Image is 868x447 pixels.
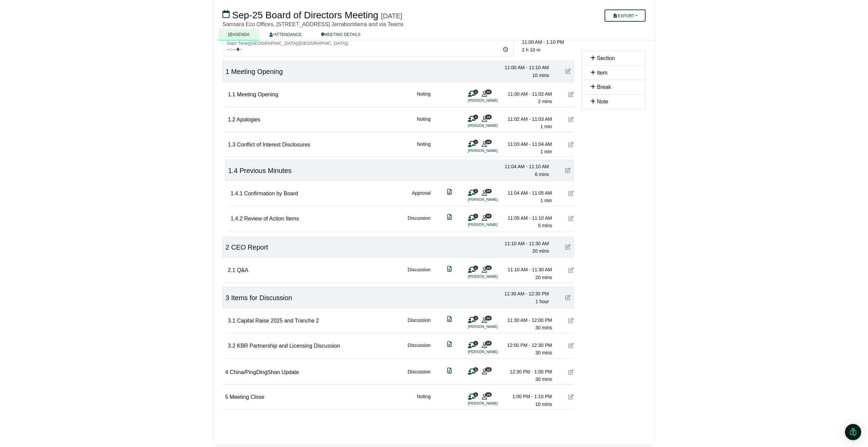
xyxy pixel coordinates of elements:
[505,393,552,400] div: 1:00 PM - 1:10 PM
[237,117,260,122] span: Apologies
[231,294,292,302] span: Items for Discussion
[535,172,549,177] span: 6 mins
[468,98,519,103] li: [PERSON_NAME]
[228,92,235,97] span: 1.1
[485,392,492,397] span: 18
[501,163,549,170] div: 11:04 AM - 11:10 AM
[228,117,235,122] span: 1.2
[417,393,431,408] div: Noting
[311,28,370,40] a: MEETING DETAILS
[468,123,519,129] li: [PERSON_NAME]
[244,191,298,196] span: Confirmation by Board
[381,12,402,20] div: [DATE]
[225,394,228,400] span: 5
[468,274,519,279] li: [PERSON_NAME]
[468,349,519,355] li: [PERSON_NAME]
[230,394,264,400] span: Meeting Close
[485,266,492,270] span: 18
[228,142,235,148] span: 1.3
[473,367,478,372] span: 0
[417,90,431,105] div: Noting
[225,369,228,375] span: 4
[417,115,431,131] div: Noting
[259,28,311,40] a: ATTENDANCE
[532,73,549,78] span: 10 mins
[244,216,299,221] span: Review of Action Items
[473,90,478,94] span: 1
[473,316,478,320] span: 1
[485,115,492,119] span: 18
[540,198,552,203] span: 1 min
[408,368,431,383] div: Discussion
[230,369,299,375] span: China/PingDingShan Update
[468,324,519,330] li: [PERSON_NAME]
[232,10,378,20] span: Sep-25 Board of Directors Meeting
[485,189,492,193] span: 18
[597,70,607,76] span: Item
[231,216,243,221] span: 1.4.2
[505,140,552,148] div: 11:03 AM - 11:04 AM
[485,90,492,94] span: 18
[501,64,549,71] div: 11:00 AM - 11:10 AM
[473,214,478,218] span: 1
[535,325,552,330] span: 30 mins
[228,318,235,324] span: 3.1
[473,115,478,119] span: 1
[473,341,478,345] span: 1
[540,149,552,154] span: 1 min
[540,124,552,129] span: 1 min
[505,90,552,98] div: 11:00 AM - 11:02 AM
[228,343,235,349] span: 3.2
[412,189,431,205] div: Approval
[468,401,519,406] li: [PERSON_NAME]
[218,28,259,40] a: AGENDA
[225,68,229,75] span: 1
[845,424,861,440] div: Open Intercom Messenger
[535,275,552,280] span: 20 mins
[535,299,549,304] span: 1 hour
[505,214,552,222] div: 11:05 AM - 11:10 AM
[505,266,552,273] div: 11:10 AM - 11:30 AM
[225,244,229,251] span: 2
[473,266,478,270] span: 1
[485,316,492,320] span: 19
[505,342,552,349] div: 12:00 PM - 12:30 PM
[485,140,492,144] span: 18
[237,142,310,148] span: Conflict of Interest Disclosures
[535,376,552,382] span: 30 mins
[473,140,478,144] span: 1
[237,318,319,324] span: Capital Raise 2025 and Tranche 2
[228,167,238,174] span: 1.4
[538,223,552,228] span: 5 mins
[597,55,615,61] span: Section
[408,266,431,281] div: Discussion
[468,222,519,228] li: [PERSON_NAME]
[225,294,229,302] span: 3
[485,367,492,372] span: 18
[535,402,552,407] span: 10 mins
[485,341,492,345] span: 19
[468,148,519,154] li: [PERSON_NAME]
[237,267,249,273] span: Q&A
[505,316,552,324] div: 11:30 AM - 12:00 PM
[237,92,278,97] span: Meeting Opening
[505,189,552,197] div: 11:04 AM - 11:05 AM
[228,267,235,273] span: 2.1
[417,140,431,156] div: Noting
[231,191,243,196] span: 1.4.1
[468,197,519,202] li: [PERSON_NAME]
[605,9,646,22] button: Export
[522,38,574,46] div: 11:00 AM - 1:10 PM
[231,68,283,75] span: Meeting Opening
[505,368,552,375] div: 12:30 PM - 1:00 PM
[473,392,478,397] span: 1
[237,343,340,349] span: KBR Partnership and Licensing Discussion
[597,84,611,90] span: Break
[231,244,268,251] span: CEO Report
[535,350,552,355] span: 30 mins
[501,240,549,247] div: 11:10 AM - 11:30 AM
[597,99,608,104] span: Note
[501,290,549,297] div: 11:30 AM - 12:30 PM
[505,115,552,123] div: 11:02 AM - 11:03 AM
[408,342,431,357] div: Discussion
